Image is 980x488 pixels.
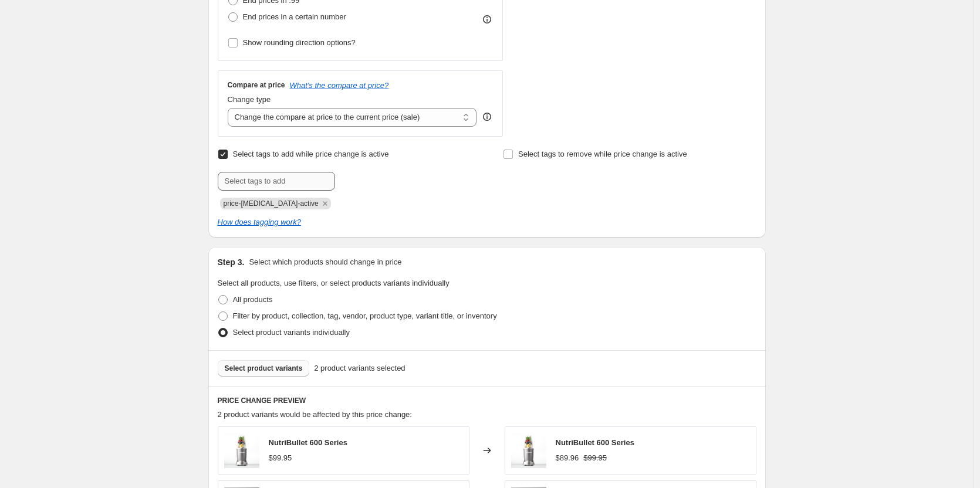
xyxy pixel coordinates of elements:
img: Untitleddesign_1_80x.png [511,433,546,468]
h6: PRICE CHANGE PREVIEW [218,396,756,405]
div: $89.96 [556,452,579,464]
span: All products [233,295,273,304]
div: help [481,111,493,123]
span: Select product variants individually [233,328,350,337]
span: Select all products, use filters, or select products variants individually [218,279,450,287]
span: End prices in a certain number [243,12,346,21]
a: How does tagging work? [218,218,301,226]
button: Remove price-change-job-active [320,198,330,209]
h2: Step 3. [218,256,245,268]
button: What's the compare at price? [290,81,389,90]
img: Untitleddesign_1_80x.png [224,433,259,468]
button: Select product variants [218,360,310,377]
input: Select tags to add [218,172,335,191]
span: Select tags to add while price change is active [233,150,389,158]
span: Select product variants [225,364,303,373]
span: Change type [228,95,271,104]
span: price-change-job-active [224,199,319,208]
strike: $99.95 [583,452,607,464]
span: Select tags to remove while price change is active [518,150,687,158]
div: $99.95 [269,452,292,464]
span: 2 product variants selected [314,362,405,374]
span: Filter by product, collection, tag, vendor, product type, variant title, or inventory [233,311,497,320]
p: Select which products should change in price [249,256,401,268]
h3: Compare at price [228,80,285,90]
span: NutriBullet 600 Series [269,438,347,447]
span: Show rounding direction options? [243,38,356,47]
span: 2 product variants would be affected by this price change: [218,410,412,419]
span: NutriBullet 600 Series [556,438,634,447]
